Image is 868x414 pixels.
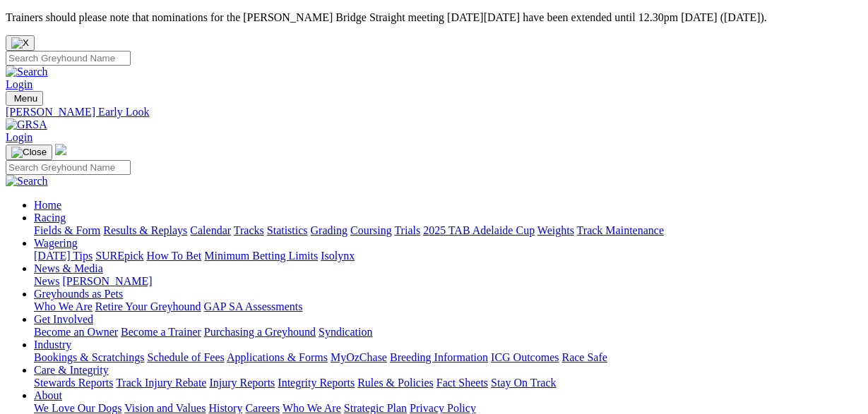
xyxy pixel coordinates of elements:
a: ICG Outcomes [491,351,559,363]
a: [PERSON_NAME] [62,275,152,287]
a: Who We Are [34,300,93,312]
a: Schedule of Fees [147,351,224,363]
a: Results & Replays [103,224,187,236]
a: Rules & Policies [357,377,434,389]
a: 2025 TAB Adelaide Cup [423,224,535,236]
div: Racing [34,224,862,237]
a: Applications & Forms [227,351,328,363]
img: logo-grsa-white.png [55,144,66,155]
img: Search [6,66,48,78]
a: About [34,389,62,401]
button: Toggle navigation [6,91,43,106]
a: [DATE] Tips [34,250,93,262]
a: We Love Our Dogs [34,402,121,414]
a: News & Media [34,262,103,274]
a: Grading [311,224,347,236]
a: GAP SA Assessments [204,300,303,312]
a: Race Safe [561,351,607,363]
a: Purchasing a Greyhound [204,326,316,338]
a: Who We Are [283,402,341,414]
a: Careers [245,402,280,414]
a: Track Injury Rebate [116,377,206,389]
a: Privacy Policy [410,402,476,414]
a: Stay On Track [491,377,556,389]
a: Strategic Plan [344,402,407,414]
a: Integrity Reports [278,377,355,389]
a: Minimum Betting Limits [204,250,318,262]
a: MyOzChase [331,351,387,363]
a: Fact Sheets [436,377,488,389]
a: Stewards Reports [34,377,113,389]
input: Search [6,51,131,66]
img: Close [11,147,47,158]
a: Greyhounds as Pets [34,288,123,300]
img: X [11,37,29,49]
a: Home [34,199,61,211]
div: News & Media [34,275,862,288]
img: Search [6,175,48,188]
a: History [208,402,242,414]
a: How To Bet [147,250,202,262]
button: Toggle navigation [6,145,52,160]
a: Become a Trainer [121,326,201,338]
div: Wagering [34,250,862,262]
a: [PERSON_NAME] Early Look [6,106,862,118]
a: Isolynx [321,250,355,262]
a: Retire Your Greyhound [95,300,201,312]
div: Greyhounds as Pets [34,300,862,313]
a: Weights [537,224,574,236]
span: Menu [14,93,37,104]
div: Industry [34,351,862,364]
a: Injury Reports [209,377,275,389]
a: SUREpick [95,250,143,262]
a: News [34,275,59,287]
a: Calendar [190,224,231,236]
img: GRSA [6,118,47,131]
div: Get Involved [34,326,862,339]
a: Get Involved [34,313,93,325]
a: Login [6,78,32,90]
button: Close [6,35,35,51]
a: Breeding Information [390,351,488,363]
a: Racing [34,212,66,224]
input: Search [6,160,131,175]
a: Track Maintenance [577,224,664,236]
a: Fields & Form [34,224,100,236]
a: Industry [34,339,71,351]
a: Trials [394,224,420,236]
a: Vision and Values [124,402,206,414]
a: Coursing [350,224,392,236]
div: Care & Integrity [34,377,862,389]
a: Tracks [234,224,264,236]
a: Bookings & Scratchings [34,351,144,363]
p: Trainers should please note that nominations for the [PERSON_NAME] Bridge Straight meeting [DATE]... [6,11,862,24]
a: Syndication [319,326,372,338]
a: Become an Owner [34,326,118,338]
a: Login [6,131,32,143]
a: Statistics [267,224,308,236]
a: Wagering [34,237,78,249]
a: Care & Integrity [34,364,109,376]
